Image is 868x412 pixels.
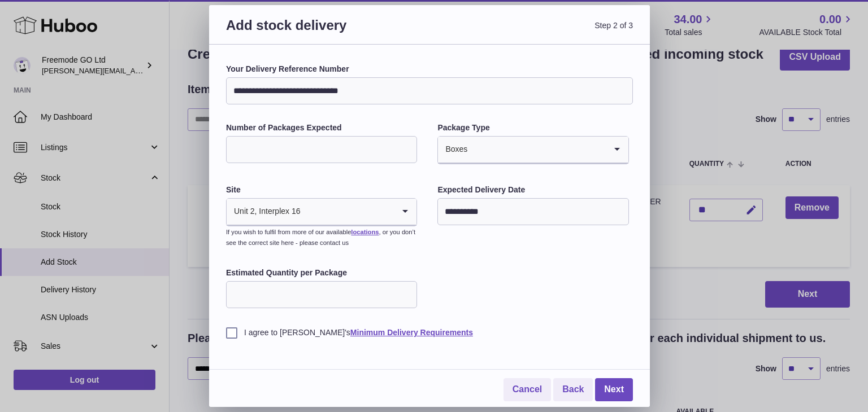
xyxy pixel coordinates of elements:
[226,185,417,195] label: Site
[301,199,394,225] input: Search for option
[553,378,593,401] a: Back
[437,185,628,195] label: Expected Delivery Date
[226,229,415,246] small: If you wish to fulfil from more of our available , or you don’t see the correct site here - pleas...
[226,122,417,133] label: Number of Packages Expected
[468,137,605,163] input: Search for option
[351,229,379,235] a: locations
[226,16,429,47] h3: Add stock delivery
[595,378,633,401] a: Next
[429,16,633,47] span: Step 2 of 3
[437,122,628,133] label: Package Type
[227,199,416,226] div: Search for option
[438,137,628,164] div: Search for option
[226,268,417,278] label: Estimated Quantity per Package
[438,137,468,163] span: Boxes
[504,378,551,401] a: Cancel
[350,328,473,337] a: Minimum Delivery Requirements
[226,64,633,74] label: Your Delivery Reference Number
[227,199,301,225] span: Unit 2, Interplex 16
[226,327,633,338] label: I agree to [PERSON_NAME]'s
